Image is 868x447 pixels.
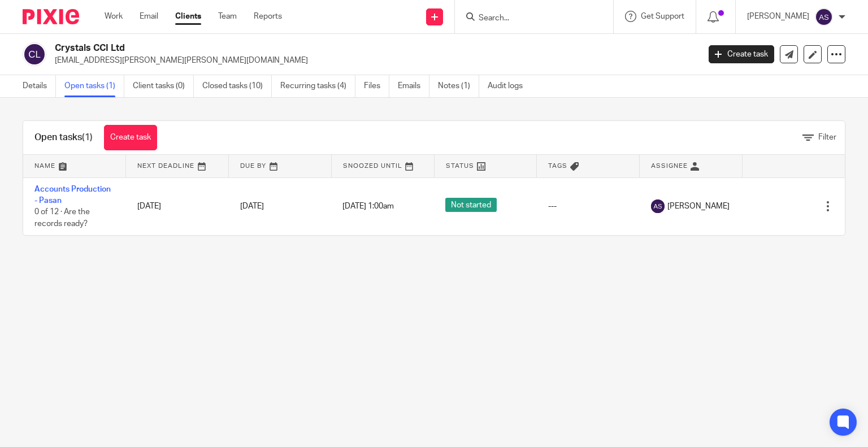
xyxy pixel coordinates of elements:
a: Notes (1) [438,75,479,97]
span: [DATE] [240,202,264,210]
div: --- [548,201,628,212]
span: Get Support [641,12,684,20]
a: Email [140,11,158,22]
span: Tags [548,163,567,169]
span: Not started [445,198,497,212]
span: Filter [818,133,836,141]
a: Clients [175,11,201,22]
span: 0 of 12 · Are the records ready? [34,208,90,228]
span: (1) [82,133,93,142]
a: Open tasks (1) [64,75,124,97]
a: Reports [254,11,282,22]
a: Team [218,11,237,22]
a: Details [23,75,56,97]
p: [EMAIL_ADDRESS][PERSON_NAME][PERSON_NAME][DOMAIN_NAME] [55,55,692,66]
h1: Open tasks [34,132,93,144]
a: Create task [104,125,157,150]
h2: Crystals CCI Ltd [55,42,565,54]
img: Pixie [23,9,79,24]
input: Search [478,14,579,24]
a: Accounts Production - Pasan [34,185,111,205]
a: Emails [398,75,429,97]
img: svg%3E [651,199,665,213]
a: Client tasks (0) [133,75,194,97]
a: Audit logs [488,75,531,97]
img: svg%3E [23,42,46,66]
span: Status [446,163,474,169]
a: Work [105,11,123,22]
a: Closed tasks (10) [202,75,272,97]
p: [PERSON_NAME] [747,11,809,22]
span: Snoozed Until [343,163,402,169]
span: [DATE] 1:00am [342,202,394,210]
td: [DATE] [126,177,229,235]
img: svg%3E [815,8,833,26]
a: Files [364,75,389,97]
a: Recurring tasks (4) [280,75,355,97]
span: [PERSON_NAME] [667,201,730,212]
a: Create task [709,45,774,63]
